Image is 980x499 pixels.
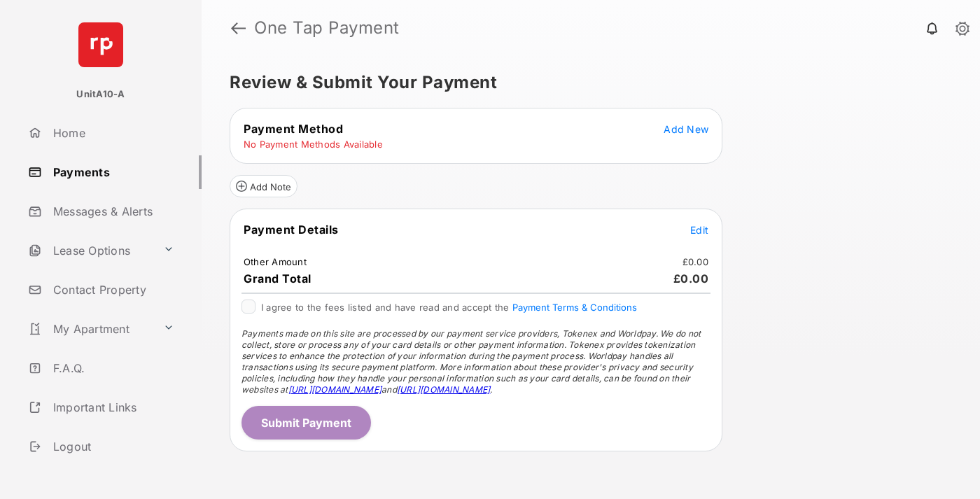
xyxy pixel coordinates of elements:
[288,384,381,395] a: [URL][DOMAIN_NAME]
[22,234,157,267] a: Lease Options
[22,195,202,228] a: Messages & Alerts
[244,122,343,136] span: Payment Method
[22,391,180,424] a: Important Links
[76,87,125,101] p: UnitA10-A
[254,20,400,36] strong: One Tap Payment
[682,255,709,268] td: £0.00
[397,384,490,395] a: [URL][DOMAIN_NAME]
[261,302,637,313] span: I agree to the fees listed and have read and accept the
[241,406,371,440] button: Submit Payment
[243,138,384,150] td: No Payment Methods Available
[690,223,708,237] button: Edit
[243,255,307,268] td: Other Amount
[241,328,701,395] span: Payments made on this site are processed by our payment service providers, Tokenex and Worldpay. ...
[230,175,297,197] button: Add Note
[230,74,941,91] h5: Review & Submit Your Payment
[673,272,709,286] span: £0.00
[22,312,157,346] a: My Apartment
[244,223,339,237] span: Payment Details
[22,273,202,307] a: Contact Property
[78,22,123,67] img: svg+xml;base64,PHN2ZyB4bWxucz0iaHR0cDovL3d3dy53My5vcmcvMjAwMC9zdmciIHdpZHRoPSI2NCIgaGVpZ2h0PSI2NC...
[244,272,311,286] span: Grand Total
[664,122,708,136] button: Add New
[22,430,202,463] a: Logout
[22,351,202,385] a: F.A.Q.
[664,123,708,135] span: Add New
[22,155,202,189] a: Payments
[690,224,708,236] span: Edit
[512,302,637,313] button: I agree to the fees listed and have read and accept the
[22,116,202,150] a: Home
